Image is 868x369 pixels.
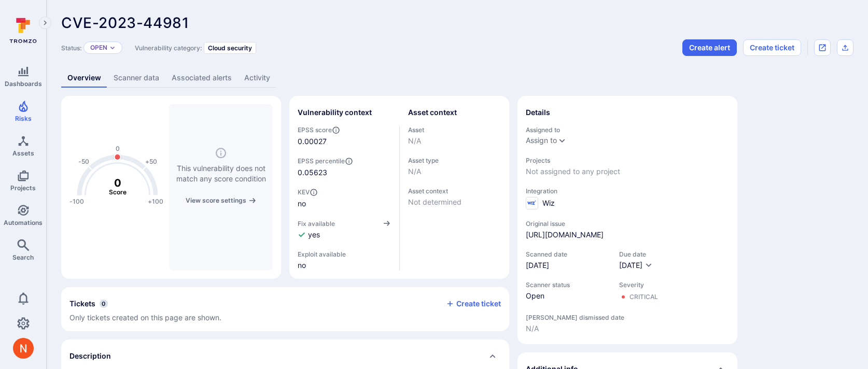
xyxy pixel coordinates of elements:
[69,351,111,361] h2: Description
[298,136,327,147] span: 0.00027
[526,230,604,240] a: [URL][DOMAIN_NAME]
[526,323,729,334] span: N/A
[526,314,729,321] span: [PERSON_NAME] dismissed date
[61,287,509,331] section: tickets card
[109,188,127,196] text: Score
[5,80,42,88] span: Dashboards
[629,293,658,301] div: Critical
[526,126,729,134] span: Assigned to
[308,230,320,240] span: yes
[408,187,501,195] span: Asset context
[298,250,346,258] span: Exploit available
[238,68,276,88] a: Activity
[298,220,335,228] span: Fix available
[526,187,729,195] span: Integration
[78,158,89,165] text: -50
[12,149,34,157] span: Assets
[69,313,221,322] span: Only tickets created on this page are shown.
[526,166,729,177] span: Not assigned to any project
[39,17,51,29] button: Expand navigation menu
[408,166,501,177] span: N/A
[186,196,257,204] button: View score settings
[97,176,138,196] g: The vulnerability score is based on the parameters defined in the settings
[619,250,653,271] div: Due date field
[408,126,501,134] span: Asset
[619,260,653,271] button: [DATE]
[204,42,256,54] div: Cloud security
[61,287,509,331] div: Collapse
[61,68,853,88] div: Vulnerability tabs
[542,198,555,208] span: Wiz
[619,281,658,289] span: Severity
[298,188,391,196] span: KEV
[526,250,609,258] span: Scanned date
[61,44,81,52] span: Status:
[13,338,34,359] div: Neeren Patki
[408,136,501,146] span: N/A
[135,44,202,52] span: Vulnerability category:
[814,39,831,56] div: Open original issue
[682,39,737,56] button: Create alert
[10,184,36,192] span: Projects
[408,157,501,164] span: Asset type
[517,96,737,344] section: details card
[13,338,34,359] img: ACg8ocIprwjrgDQnDsNSk9Ghn5p5-B8DpAKWoJ5Gi9syOE4K59tr4Q=s96-c
[69,299,95,309] h2: Tickets
[526,157,729,164] span: Projects
[408,197,501,207] span: Not determined
[100,300,108,308] span: 0
[526,136,557,145] button: Assign to
[116,145,120,152] text: 0
[90,44,107,52] button: Open
[408,107,457,118] h2: Asset context
[298,198,391,209] span: no
[298,126,391,134] span: EPSS score
[526,291,609,301] span: Open
[175,163,267,184] span: This vulnerability does not match any score condition
[298,157,391,165] span: EPSS percentile
[526,260,609,271] span: [DATE]
[114,176,121,189] tspan: 0
[61,68,107,88] a: Overview
[109,45,116,51] button: Expand dropdown
[4,219,43,226] span: Automations
[186,194,257,205] a: View score settings
[446,299,501,308] button: Create ticket
[165,68,238,88] a: Associated alerts
[558,136,566,145] button: Expand dropdown
[526,107,550,118] h2: Details
[526,220,729,228] span: Original issue
[69,197,84,205] text: -100
[145,158,157,165] text: +50
[61,14,189,32] span: CVE-2023-44981
[12,253,34,261] span: Search
[526,281,609,289] span: Scanner status
[619,250,653,258] span: Due date
[298,260,391,271] span: no
[15,115,32,122] span: Risks
[743,39,801,56] button: Create ticket
[619,261,642,269] span: [DATE]
[298,107,372,118] h2: Vulnerability context
[298,167,391,178] span: 0.05623
[41,19,49,27] i: Expand navigation menu
[837,39,853,56] div: Export as CSV
[107,68,165,88] a: Scanner data
[148,197,163,205] text: +100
